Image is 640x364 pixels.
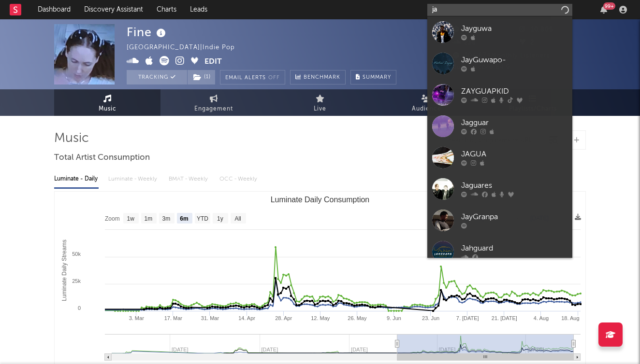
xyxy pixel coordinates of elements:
[271,196,370,204] text: Luminate Daily Consumption
[427,16,572,48] a: Jayguwa
[54,152,150,164] span: Total Artist Consumption
[311,315,330,321] text: 12. May
[220,70,285,84] button: Email AlertsOff
[54,89,160,116] a: Music
[234,215,241,222] text: All
[160,89,267,116] a: Engagement
[427,4,572,16] input: Search for artists
[456,315,479,321] text: 7. [DATE]
[54,171,99,187] div: Luminate - Daily
[412,103,441,115] span: Audience
[461,243,567,254] div: Jahguard
[427,79,572,111] a: ZAYGUAPKID
[461,211,567,223] div: JayGranpa
[427,173,572,205] a: Jaguares
[201,315,219,321] text: 31. Mar
[422,315,439,321] text: 23. Jun
[267,89,373,116] a: Live
[127,215,135,222] text: 1w
[197,215,208,222] text: YTD
[127,24,168,40] div: Fine
[304,72,340,84] span: Benchmark
[127,42,246,54] div: [GEOGRAPHIC_DATA] | Indie Pop
[373,89,480,116] a: Audience
[314,103,326,115] span: Live
[180,215,188,222] text: 6m
[461,86,567,98] div: ZAYGUAPKID
[145,215,153,222] text: 1m
[461,23,567,35] div: Jayguwa
[427,142,572,173] a: JAGUA
[603,2,615,10] div: 99 +
[275,315,292,321] text: 28. Apr
[204,56,222,68] button: Edit
[427,236,572,267] a: Jahguard
[427,111,572,142] a: Jagguar
[461,149,567,160] div: JAGUA
[162,215,171,222] text: 3m
[72,251,81,257] text: 50k
[238,315,255,321] text: 14. Apr
[194,103,233,115] span: Engagement
[105,215,120,222] text: Zoom
[188,70,215,84] button: (1)
[164,315,183,321] text: 17. Mar
[61,239,68,301] text: Luminate Daily Streams
[492,315,517,321] text: 21. [DATE]
[561,315,579,321] text: 18. Aug
[461,117,567,129] div: Jagguar
[363,75,391,80] span: Summary
[461,55,567,66] div: JayGuwapo-
[387,315,401,321] text: 9. Jun
[268,75,280,81] em: Off
[78,305,81,311] text: 0
[217,215,223,222] text: 1y
[350,70,396,84] button: Summary
[534,315,549,321] text: 4. Aug
[72,278,81,284] text: 25k
[427,48,572,79] a: JayGuwapo-
[461,180,567,192] div: Jaguares
[187,70,216,84] span: ( 1 )
[99,103,116,115] span: Music
[290,70,346,84] a: Benchmark
[129,315,145,321] text: 3. Mar
[348,315,367,321] text: 26. May
[600,6,607,14] button: 99+
[427,205,572,236] a: JayGranpa
[127,70,187,84] button: Tracking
